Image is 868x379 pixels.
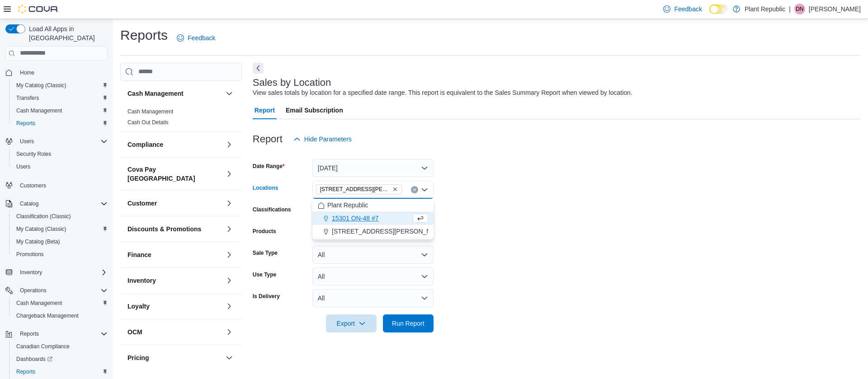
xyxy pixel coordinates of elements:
button: Canadian Compliance [9,340,111,353]
button: Cash Management [224,88,235,99]
span: Home [20,69,34,76]
button: Finance [127,250,222,259]
button: Transfers [9,92,111,104]
h3: Discounts & Promotions [127,225,201,234]
button: Discounts & Promotions [224,224,235,234]
span: Users [13,161,108,172]
button: Home [2,66,111,79]
h3: Cash Management [127,89,184,98]
a: Reports [13,118,39,129]
button: Catalog [2,197,111,210]
button: Users [16,136,38,147]
span: Canadian Compliance [16,343,70,350]
span: Classification (Classic) [16,213,71,220]
span: Operations [20,287,47,294]
button: Pricing [127,353,222,362]
span: Inventory [16,267,108,278]
span: Email Subscription [286,101,343,119]
span: Hide Parameters [304,135,352,144]
button: Operations [16,285,50,296]
a: Cash Management [13,105,66,116]
span: Operations [16,285,108,296]
button: Classification (Classic) [9,210,111,223]
span: Classification (Classic) [13,211,108,222]
button: Cova Pay [GEOGRAPHIC_DATA] [127,165,222,183]
p: Plant Republic [745,4,785,14]
span: Customers [20,182,46,189]
button: Reports [16,328,42,339]
span: My Catalog (Classic) [13,80,108,91]
span: Users [20,138,34,145]
button: Customers [2,178,111,192]
button: Next [253,63,264,74]
label: Locations [253,184,278,192]
div: Cash Management [120,106,242,131]
span: Feedback [674,5,702,14]
label: Date Range [253,163,285,170]
a: My Catalog (Classic) [13,80,70,91]
button: My Catalog (Classic) [9,79,111,92]
input: Dark Mode [709,5,728,14]
a: Reports [13,366,39,377]
span: Promotions [13,249,108,260]
button: Inventory [16,267,46,278]
span: Reports [16,120,35,127]
button: Promotions [9,248,111,261]
button: Cash Management [127,89,222,98]
span: Promotions [16,251,44,258]
button: Customer [224,198,235,209]
span: Cash Management [127,108,173,115]
button: Customer [127,199,222,208]
label: Use Type [253,271,276,278]
span: Cash Management [16,299,62,307]
button: Clear input [411,186,418,193]
h3: Inventory [127,276,156,285]
button: My Catalog (Beta) [9,235,111,248]
button: Users [9,160,111,173]
span: Chargeback Management [16,312,79,319]
a: My Catalog (Classic) [13,224,70,234]
span: My Catalog (Classic) [16,82,66,89]
label: Classifications [253,206,291,213]
span: Users [16,163,30,170]
span: Reports [20,330,39,337]
span: Users [16,136,108,147]
span: 1031 Pape Ave [316,184,402,194]
button: Remove 1031 Pape Ave from selection in this group [392,187,398,192]
span: Customers [16,179,108,191]
button: Finance [224,249,235,260]
a: Cash Management [13,298,66,309]
p: [PERSON_NAME] [809,4,861,14]
button: Loyalty [127,302,222,311]
button: 15301 ON-48 #7 [312,212,434,225]
span: Canadian Compliance [13,341,108,352]
a: Users [13,161,34,172]
span: Export [331,314,371,332]
button: OCM [224,327,235,337]
a: Security Roles [13,149,55,159]
span: Security Roles [13,149,108,159]
span: Report [255,101,275,119]
button: Security Roles [9,148,111,160]
button: Users [2,135,111,148]
span: [STREET_ADDRESS][PERSON_NAME] [320,185,391,194]
h3: Report [253,134,283,145]
span: Reports [16,328,108,339]
a: My Catalog (Beta) [13,236,64,247]
a: Classification (Classic) [13,211,75,222]
button: Inventory [127,276,222,285]
span: [STREET_ADDRESS][PERSON_NAME] [332,227,447,236]
button: Compliance [224,139,235,150]
span: Cash Management [13,105,108,116]
span: Catalog [20,200,38,207]
button: Cova Pay [GEOGRAPHIC_DATA] [224,168,235,179]
button: All [312,289,434,307]
h3: Compliance [127,140,163,149]
a: Home [16,67,38,78]
span: Feedback [188,33,215,42]
label: Products [253,228,276,235]
span: Plant Republic [327,201,368,210]
a: Transfers [13,93,42,103]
